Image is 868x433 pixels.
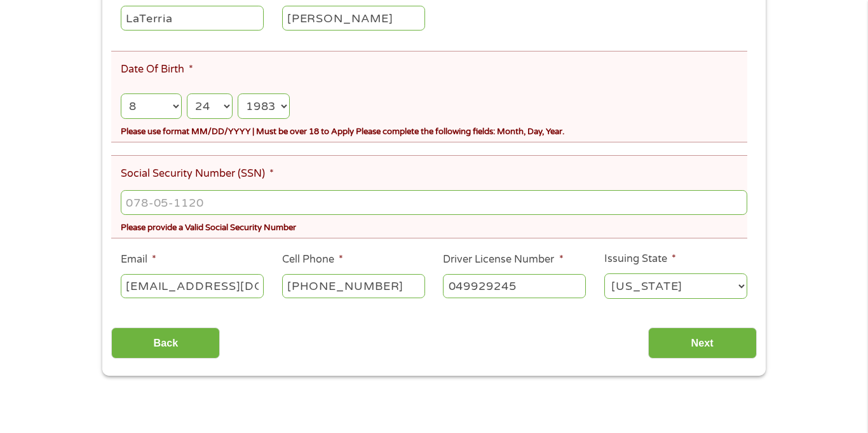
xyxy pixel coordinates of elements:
input: Next [648,327,757,359]
label: Email [121,253,156,266]
input: (541) 754-3010 [282,274,425,298]
div: Please use format MM/DD/YYYY | Must be over 18 to Apply Please complete the following fields: Mon... [121,121,747,139]
label: Issuing State [604,252,676,266]
input: John [121,6,264,30]
input: john@gmail.com [121,274,264,298]
input: 078-05-1120 [121,190,747,214]
input: Back [111,327,220,359]
input: Smith [282,6,425,30]
label: Driver License Number [443,253,563,266]
label: Date Of Birth [121,63,193,76]
label: Cell Phone [282,253,343,266]
label: Social Security Number (SSN) [121,167,274,181]
div: Please provide a Valid Social Security Number [121,217,747,234]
